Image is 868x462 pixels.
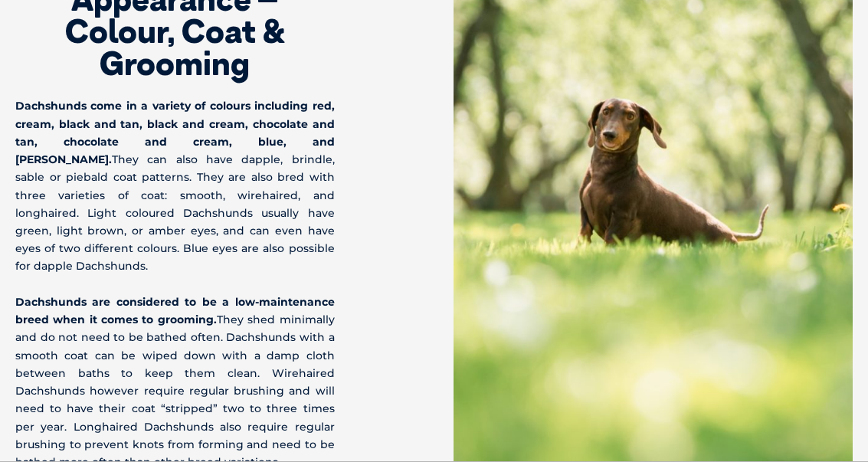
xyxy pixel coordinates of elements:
strong: Dachshunds are considered to be a low-maintenance breed when it comes to grooming. [15,295,335,326]
p: They can also have dapple, brindle, sable or piebald coat patterns. They are also bred with three... [15,97,335,275]
strong: Dachshunds come in a variety of colours including red, cream, black and tan, black and cream, cho... [15,99,335,166]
